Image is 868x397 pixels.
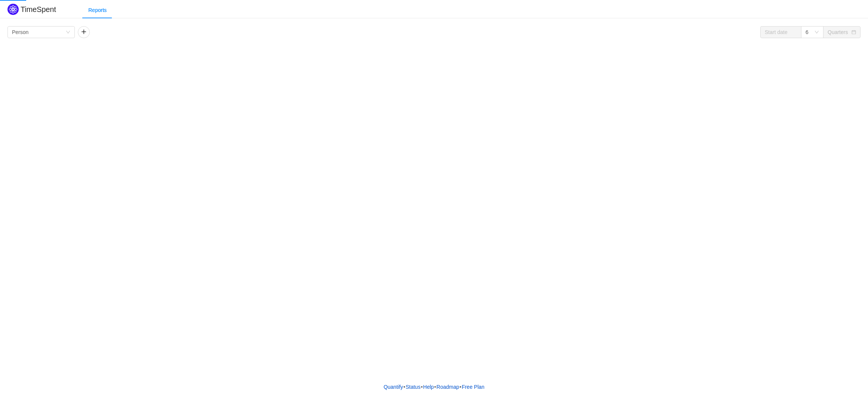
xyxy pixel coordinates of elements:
button: Free Plan [461,381,485,393]
div: Reports [82,2,113,19]
div: 6 [806,27,809,38]
h2: TimeSpent [21,5,56,13]
div: Person [12,27,28,38]
button: icon: plus [78,26,90,38]
i: icon: down [66,30,70,35]
span: • [421,384,423,390]
i: icon: calendar [852,30,856,35]
a: Roadmap [436,381,460,393]
img: Quantify logo [7,4,19,15]
span: • [403,384,405,390]
input: Start date [760,26,801,38]
a: Status [405,381,421,393]
a: Help [423,381,434,393]
div: Quarters [828,27,848,38]
a: Quantify [383,381,403,393]
span: • [434,384,436,390]
span: • [459,384,461,390]
i: icon: down [814,30,819,35]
